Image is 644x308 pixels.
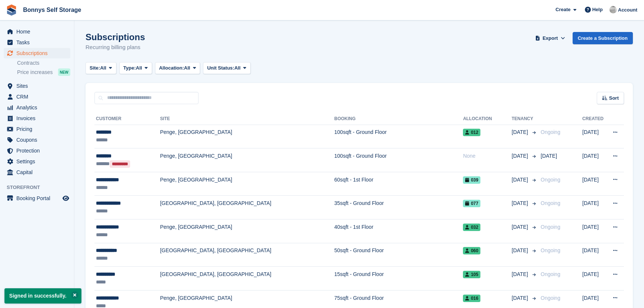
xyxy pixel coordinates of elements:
[16,81,61,91] span: Sites
[4,102,70,113] a: menu
[334,243,463,267] td: 50sqft - Ground Floor
[155,62,200,74] button: Allocation: All
[582,172,606,196] td: [DATE]
[512,270,529,278] span: [DATE]
[4,81,70,91] a: menu
[582,267,606,291] td: [DATE]
[4,193,70,203] a: menu
[90,64,100,72] span: Site:
[618,6,637,14] span: Account
[159,64,184,72] span: Allocation:
[334,113,463,125] th: Booking
[207,64,234,72] span: Unit Status:
[512,199,529,207] span: [DATE]
[16,156,61,167] span: Settings
[4,48,70,58] a: menu
[17,60,70,67] a: Contracts
[582,243,606,267] td: [DATE]
[334,196,463,219] td: 35sqft - Ground Floor
[541,153,557,159] span: [DATE]
[119,62,152,74] button: Type: All
[582,219,606,243] td: [DATE]
[16,92,61,102] span: CRM
[556,6,570,13] span: Create
[94,113,160,125] th: Customer
[4,113,70,123] a: menu
[4,135,70,145] a: menu
[609,94,619,102] span: Sort
[123,64,136,72] span: Type:
[234,64,241,72] span: All
[592,6,603,13] span: Help
[4,92,70,102] a: menu
[334,172,463,196] td: 60sqft - 1st Floor
[16,167,61,177] span: Capital
[6,4,17,16] img: stora-icon-8386f47178a22dfd0bd8f6a31ec36ba5ce8667c1dd55bd0f319d3a0aa187defe.svg
[184,64,190,72] span: All
[334,267,463,291] td: 15sqft - Ground Floor
[334,148,463,172] td: 100sqft - Ground Floor
[160,148,334,172] td: Penge, [GEOGRAPHIC_DATA]
[16,135,61,145] span: Coupons
[16,102,61,113] span: Analytics
[582,148,606,172] td: [DATE]
[512,247,529,254] span: [DATE]
[609,6,617,13] img: James Bonny
[512,152,529,160] span: [DATE]
[512,113,538,125] th: Tenancy
[541,224,560,230] span: Ongoing
[463,271,480,278] span: 105
[334,219,463,243] td: 40sqft - 1st Floor
[16,26,61,37] span: Home
[58,68,70,76] div: NEW
[16,124,61,134] span: Pricing
[463,113,512,125] th: Allocation
[4,156,70,167] a: menu
[512,294,529,302] span: [DATE]
[541,200,560,206] span: Ongoing
[136,64,142,72] span: All
[512,223,529,231] span: [DATE]
[4,37,70,48] a: menu
[160,125,334,148] td: Penge, [GEOGRAPHIC_DATA]
[100,64,106,72] span: All
[4,167,70,177] a: menu
[512,128,529,136] span: [DATE]
[463,176,480,184] span: 039
[582,196,606,219] td: [DATE]
[61,194,70,203] a: Preview store
[512,176,529,184] span: [DATE]
[582,113,606,125] th: Created
[542,35,558,42] span: Export
[334,125,463,148] td: 100sqft - Ground Floor
[541,129,560,135] span: Ongoing
[534,32,567,44] button: Export
[4,26,70,37] a: menu
[16,145,61,156] span: Protection
[160,172,334,196] td: Penge, [GEOGRAPHIC_DATA]
[160,196,334,219] td: [GEOGRAPHIC_DATA], [GEOGRAPHIC_DATA]
[160,219,334,243] td: Penge, [GEOGRAPHIC_DATA]
[573,32,633,44] a: Create a Subscription
[541,295,560,301] span: Ongoing
[463,152,512,160] div: None
[463,224,480,231] span: 032
[17,69,53,76] span: Price increases
[160,267,334,291] td: [GEOGRAPHIC_DATA], [GEOGRAPHIC_DATA]
[463,129,480,136] span: 012
[16,48,61,58] span: Subscriptions
[463,247,480,254] span: 060
[160,113,334,125] th: Site
[16,37,61,48] span: Tasks
[20,4,84,16] a: Bonnys Self Storage
[86,43,145,52] p: Recurring billing plans
[86,32,145,42] h1: Subscriptions
[541,247,560,253] span: Ongoing
[16,193,61,203] span: Booking Portal
[582,125,606,148] td: [DATE]
[541,177,560,183] span: Ongoing
[541,271,560,277] span: Ongoing
[160,243,334,267] td: [GEOGRAPHIC_DATA], [GEOGRAPHIC_DATA]
[17,68,70,76] a: Price increases NEW
[463,200,480,207] span: 077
